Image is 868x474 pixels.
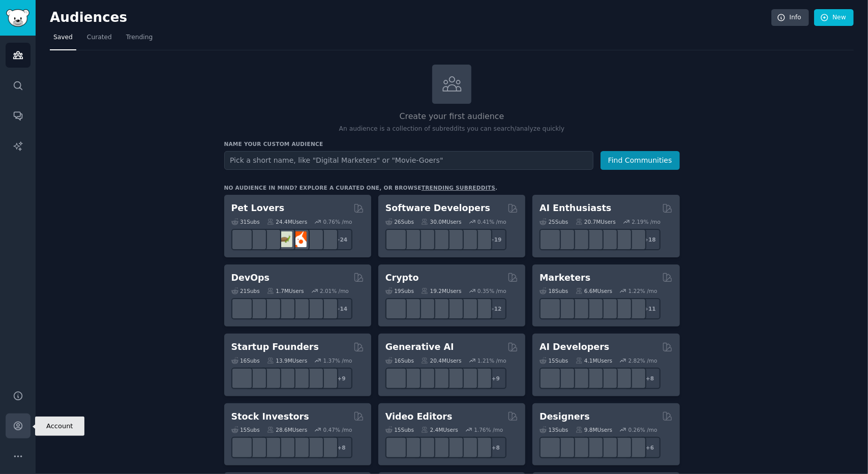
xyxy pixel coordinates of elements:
[543,231,558,247] img: GoogleGeminiAI
[576,287,613,294] div: 6.6M Users
[402,440,418,456] img: editors
[614,440,630,456] img: learndesign
[291,301,307,317] img: platformengineering
[576,357,613,364] div: 4.1M Users
[224,151,593,170] input: Pick a short name, like "Digital Marketers" or "Movie-Goers"
[459,231,475,247] img: AskComputerScience
[319,440,335,456] img: technicalanalysis
[231,218,260,225] div: 31 Sub s
[485,368,506,389] div: + 9
[262,301,278,317] img: Docker_DevOps
[305,231,321,247] img: PetAdvice
[540,272,590,284] h2: Marketers
[431,440,446,456] img: VideoEditors
[291,231,307,247] img: cockatiel
[473,370,489,386] img: DreamBooth
[224,184,498,191] div: No audience in mind? Explore a curated one, or browse .
[126,33,153,42] span: Trending
[422,185,495,191] a: trending subreddits
[262,231,278,247] img: leopardgeckos
[416,370,432,386] img: deepdream
[267,287,304,294] div: 1.7M Users
[388,301,404,317] img: ethfinance
[445,301,461,317] img: defiblockchain
[385,426,414,433] div: 15 Sub s
[585,370,601,386] img: MistralAI
[331,437,352,458] div: + 8
[234,231,250,247] img: herpetology
[231,202,285,215] h2: Pet Lovers
[585,231,601,247] img: chatgpt_promptDesign
[431,301,446,317] img: web3
[540,218,568,225] div: 25 Sub s
[614,370,630,386] img: llmops
[571,370,587,386] img: Rag
[814,9,854,26] a: New
[277,370,292,386] img: ycombinator
[50,29,76,50] a: Saved
[319,301,335,317] img: PlatformEngineers
[628,440,644,456] img: UX_Design
[477,357,506,364] div: 1.21 % /mo
[87,33,112,42] span: Curated
[477,218,506,225] div: 0.41 % /mo
[262,370,278,386] img: startup
[540,202,611,215] h2: AI Enthusiasts
[224,125,680,134] p: An audience is a collection of subreddits you can search/analyze quickly
[231,341,319,353] h2: Startup Founders
[543,301,558,317] img: content_marketing
[628,426,657,433] div: 0.26 % /mo
[248,440,264,456] img: ValueInvesting
[601,151,680,170] button: Find Communities
[231,357,260,364] div: 16 Sub s
[474,426,503,433] div: 1.76 % /mo
[385,218,414,225] div: 26 Sub s
[277,231,292,247] img: turtle
[231,287,260,294] div: 21 Sub s
[262,440,278,456] img: Forex
[224,140,680,147] h3: Name your custom audience
[421,287,461,294] div: 19.2M Users
[771,9,809,26] a: Info
[267,218,307,225] div: 24.4M Users
[388,231,404,247] img: software
[639,298,661,319] div: + 11
[473,440,489,456] img: postproduction
[557,370,573,386] img: DeepSeek
[305,440,321,456] img: swingtrading
[614,301,630,317] img: MarketingResearch
[485,298,506,319] div: + 12
[459,440,475,456] img: Youtubevideo
[557,440,573,456] img: logodesign
[83,29,115,50] a: Curated
[473,301,489,317] img: defi_
[540,410,590,423] h2: Designers
[600,440,615,456] img: userexperience
[585,301,601,317] img: Emailmarketing
[385,357,414,364] div: 16 Sub s
[445,231,461,247] img: reactnative
[267,357,307,364] div: 13.9M Users
[53,33,73,42] span: Saved
[431,370,446,386] img: sdforall
[248,301,264,317] img: AWS_Certified_Experts
[445,440,461,456] img: finalcutpro
[234,301,250,317] img: azuredevops
[576,426,613,433] div: 9.8M Users
[639,229,661,250] div: + 18
[323,426,352,433] div: 0.47 % /mo
[614,231,630,247] img: OpenAIDev
[388,440,404,456] img: gopro
[421,426,458,433] div: 2.4M Users
[485,437,506,458] div: + 8
[557,231,573,247] img: DeepSeek
[291,440,307,456] img: StocksAndTrading
[628,370,644,386] img: AIDevelopersSociety
[445,370,461,386] img: FluxAI
[473,231,489,247] img: elixir
[323,218,352,225] div: 0.76 % /mo
[600,231,615,247] img: chatgpt_prompts_
[320,287,349,294] div: 2.01 % /mo
[421,218,461,225] div: 30.0M Users
[6,9,29,27] img: GummySearch logo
